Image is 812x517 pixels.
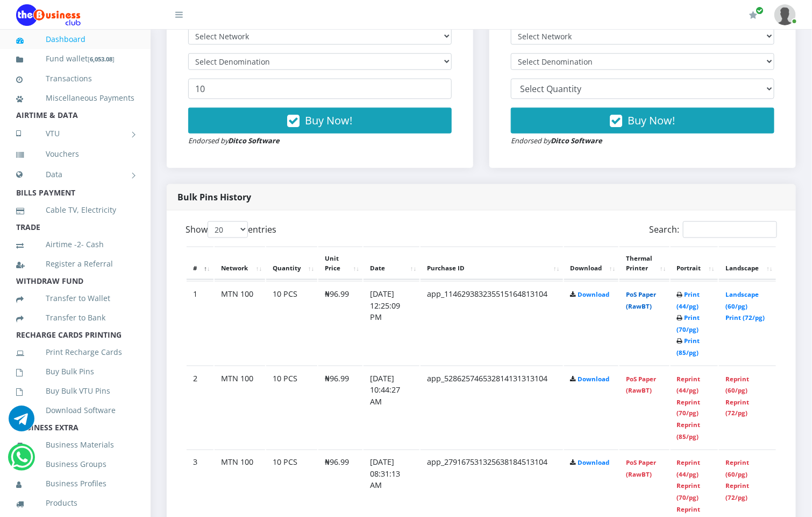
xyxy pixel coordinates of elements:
a: Print (70/pg) [677,313,700,333]
a: Download [578,459,610,467]
td: 10 PCS [266,366,317,449]
a: Data [16,161,134,188]
a: Register a Referral [16,251,134,276]
button: Buy Now! [511,108,774,134]
a: Reprint (60/pg) [725,375,749,395]
td: 2 [187,366,213,449]
a: Cable TV, Electricity [16,198,134,222]
a: Chat for support [11,452,33,470]
a: Business Groups [16,452,134,477]
a: Reprint (44/pg) [677,375,701,395]
a: Reprint (70/pg) [677,482,701,502]
select: Showentries [208,221,248,238]
a: Reprint (85/pg) [677,421,701,441]
a: Transactions [16,66,134,91]
a: Buy Bulk Pins [16,359,134,384]
small: Endorsed by [188,136,280,145]
a: Airtime -2- Cash [16,232,134,257]
input: Enter Quantity [188,79,452,99]
th: Landscape: activate to sort column ascending [719,247,776,280]
td: 10 PCS [266,281,317,365]
a: Reprint (72/pg) [725,398,749,418]
a: Business Materials [16,432,134,457]
th: Thermal Printer: activate to sort column ascending [619,247,669,280]
th: Purchase ID: activate to sort column ascending [421,247,562,280]
a: VTU [16,120,134,147]
a: Buy Bulk VTU Pins [16,379,134,403]
input: Search: [683,221,777,238]
a: PoS Paper (RawBT) [626,459,656,479]
a: Reprint (44/pg) [677,459,701,479]
th: Portrait: activate to sort column ascending [671,247,718,280]
small: [ ] [88,55,115,63]
td: [DATE] 10:44:27 AM [364,366,419,449]
td: app_528625746532814131313104 [421,366,562,449]
a: Vouchers [16,142,134,166]
strong: Bulk Pins History [177,191,251,203]
td: ₦96.99 [318,366,362,449]
img: Logo [16,4,81,26]
a: Transfer to Bank [16,305,134,330]
b: 6,053.08 [90,55,112,63]
th: Date: activate to sort column ascending [364,247,419,280]
a: Fund wallet[6,053.08] [16,46,134,72]
th: Quantity: activate to sort column ascending [266,247,317,280]
a: Download [578,375,610,383]
small: Endorsed by [511,136,602,145]
td: MTN 100 [215,366,266,449]
a: Print (44/pg) [677,290,700,310]
img: User [774,4,796,25]
a: Print (72/pg) [725,313,765,322]
span: Buy Now! [305,113,353,128]
td: [DATE] 12:25:09 PM [364,281,419,365]
a: Reprint (60/pg) [725,459,749,479]
a: Download [578,290,610,298]
label: Show entries [186,221,276,238]
th: Download: activate to sort column ascending [564,247,619,280]
a: Print (85/pg) [677,337,700,357]
a: Download Software [16,398,134,423]
span: Renew/Upgrade Subscription [756,6,764,15]
i: Renew/Upgrade Subscription [749,11,757,19]
strong: Ditco Software [551,136,602,145]
th: #: activate to sort column descending [187,247,213,280]
a: Reprint (72/pg) [725,482,749,502]
a: Reprint (70/pg) [677,398,701,418]
th: Network: activate to sort column ascending [215,247,266,280]
td: MTN 100 [215,281,266,365]
td: 1 [187,281,213,365]
th: Unit Price: activate to sort column ascending [318,247,362,280]
strong: Ditco Software [228,136,280,145]
a: Landscape (60/pg) [725,290,759,310]
a: Products [16,491,134,515]
a: Miscellaneous Payments [16,86,134,110]
a: Dashboard [16,27,134,52]
a: PoS Paper (RawBT) [626,290,656,310]
a: Chat for support [9,414,34,431]
a: Print Recharge Cards [16,340,134,365]
a: Business Profiles [16,471,134,496]
td: app_114629383235515164813104 [421,281,562,365]
a: Transfer to Wallet [16,286,134,311]
label: Search: [649,221,777,238]
button: Buy Now! [188,108,452,134]
td: ₦96.99 [318,281,362,365]
span: Buy Now! [628,113,675,128]
a: PoS Paper (RawBT) [626,375,656,395]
